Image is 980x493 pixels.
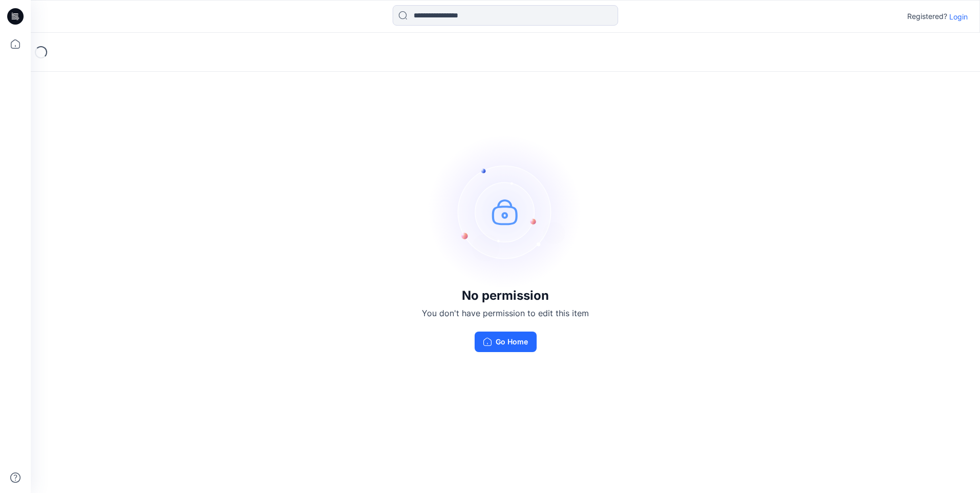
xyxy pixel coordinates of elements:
[475,332,537,352] button: Go Home
[422,289,589,303] h3: No permission
[949,11,968,22] p: Login
[428,135,582,289] img: no-perm.svg
[422,307,589,319] p: You don't have permission to edit this item
[907,10,947,23] p: Registered?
